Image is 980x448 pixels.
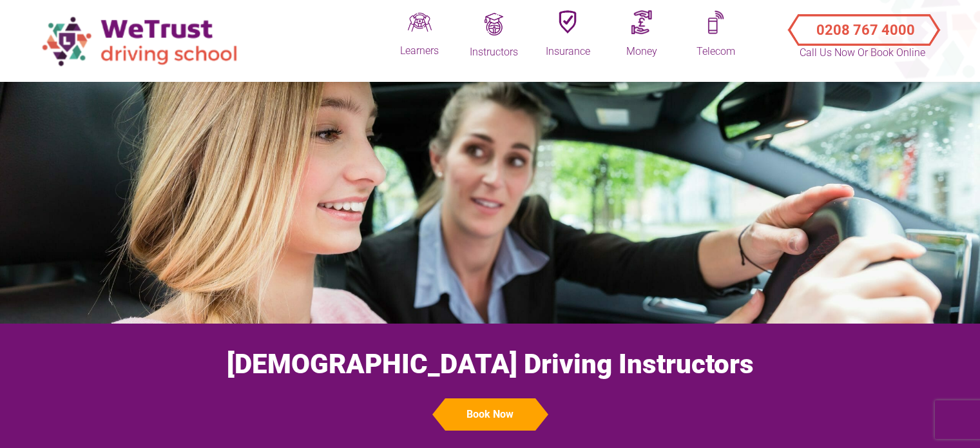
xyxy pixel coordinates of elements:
[445,398,535,431] button: Book Now
[461,45,526,59] div: Instructors
[408,10,432,34] img: Driveq.png
[32,7,251,75] img: wetrust-ds-logo.png
[13,398,967,431] a: Book Now
[387,44,452,58] div: Learners
[631,10,652,34] img: Moneyq.png
[610,44,674,59] div: Money
[793,11,932,37] button: Call Us Now or Book Online
[13,348,967,380] h1: [DEMOGRAPHIC_DATA] Driving Instructors
[684,44,748,59] div: Telecom
[559,10,577,34] img: Insuranceq.png
[777,3,948,48] a: Call Us Now or Book Online 0208 767 4000
[798,45,927,61] p: Call Us Now or Book Online
[535,44,600,59] div: Insurance
[483,13,505,35] img: Trainingq.png
[707,10,725,34] img: Mobileq.png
